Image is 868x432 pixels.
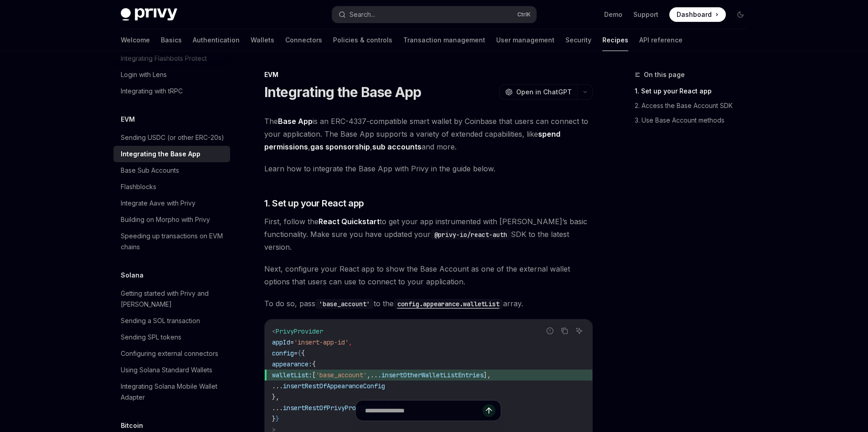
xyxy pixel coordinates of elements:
div: Integrate Aave with Privy [121,198,195,209]
code: @privy-io/react-auth [431,230,511,240]
a: Dashboard [669,7,726,22]
span: appId [272,338,290,346]
span: Dashboard [677,10,712,19]
a: Sending a SOL transaction [113,313,230,329]
span: config [272,349,294,357]
div: Using Solana Standard Wallets [121,365,212,375]
a: 1. Set up your React app [635,84,755,98]
button: Copy the contents from the code block [559,325,570,337]
div: Sending USDC (or other ERC-20s) [121,132,224,143]
div: Login with Lens [121,69,167,80]
a: Sending SPL tokens [113,329,230,345]
span: Next, configure your React app to show the Base Account as one of the external wallet options tha... [264,262,593,288]
a: gas sponsorship [310,142,370,152]
span: ], [483,371,491,379]
a: Basics [161,29,182,51]
span: = [294,349,298,357]
a: Transaction management [403,29,485,51]
a: Integrating the Base App [113,146,230,162]
h5: Bitcoin [121,420,143,431]
div: Flashblocks [121,181,156,192]
a: Getting started with Privy and [PERSON_NAME] [113,285,230,313]
span: walletList: [272,371,312,379]
span: Learn how to integrate the Base App with Privy in the guide below. [264,162,593,175]
a: Building on Morpho with Privy [113,211,230,228]
a: React Quickstart [318,217,380,226]
span: Ctrl K [517,11,531,18]
div: Getting started with Privy and [PERSON_NAME] [121,288,225,310]
a: Policies & controls [333,29,392,51]
a: Connectors [285,29,322,51]
a: Using Solana Standard Wallets [113,362,230,378]
a: config.appearance.walletList [394,299,503,308]
span: }, [272,393,279,401]
a: Flashblocks [113,179,230,195]
span: [ [312,371,316,379]
span: 'insert-app-id' [294,338,349,346]
strong: Base App [278,117,313,126]
span: First, follow the to get your app instrumented with [PERSON_NAME]’s basic functionality. Make sur... [264,215,593,253]
span: 'base_account' [316,371,367,379]
span: insertOtherWalletListEntries [381,371,483,379]
a: Welcome [121,29,150,51]
a: Login with Lens [113,67,230,83]
h1: Integrating the Base App [264,84,421,100]
a: API reference [639,29,683,51]
code: config.appearance.walletList [394,299,503,309]
h5: Solana [121,270,144,281]
a: Wallets [251,29,274,51]
button: Ask AI [573,325,585,337]
button: Report incorrect code [544,325,556,337]
span: , [349,338,352,346]
span: = [290,338,294,346]
button: Search...CtrlK [332,6,536,23]
span: < [272,327,276,335]
span: Open in ChatGPT [516,87,572,97]
div: Search... [349,9,375,20]
span: PrivyProvider [276,327,323,335]
button: Toggle dark mode [733,7,748,22]
a: 2. Access the Base Account SDK [635,98,755,113]
button: Send message [483,404,495,417]
a: Sending USDC (or other ERC-20s) [113,129,230,146]
div: EVM [264,70,593,79]
span: appearance: [272,360,312,368]
a: Authentication [193,29,240,51]
a: 3. Use Base Account methods [635,113,755,128]
h5: EVM [121,114,135,125]
a: Demo [604,10,622,19]
span: ... [370,371,381,379]
div: Configuring external connectors [121,348,218,359]
a: Speeding up transactions on EVM chains [113,228,230,255]
span: { [301,349,305,357]
div: Integrating the Base App [121,149,200,159]
a: sub accounts [372,142,421,152]
span: insertRestOfAppearanceConfig [283,382,385,390]
a: Integrating with tRPC [113,83,230,99]
button: Open in ChatGPT [499,84,577,100]
a: Integrating Solana Mobile Wallet Adapter [113,378,230,406]
code: 'base_account' [315,299,374,309]
div: Integrating Solana Mobile Wallet Adapter [121,381,225,403]
div: Base Sub Accounts [121,165,179,176]
div: Speeding up transactions on EVM chains [121,231,225,252]
a: Support [633,10,658,19]
div: Sending SPL tokens [121,332,181,343]
img: dark logo [121,8,177,21]
a: User management [496,29,555,51]
div: Integrating with tRPC [121,86,183,97]
span: To do so, pass to the array. [264,297,593,310]
span: , [367,371,370,379]
a: Recipes [602,29,628,51]
span: { [298,349,301,357]
a: Security [565,29,591,51]
span: 1. Set up your React app [264,197,364,210]
div: Sending a SOL transaction [121,315,200,326]
a: Configuring external connectors [113,345,230,362]
span: { [312,360,316,368]
a: Integrate Aave with Privy [113,195,230,211]
span: ... [272,382,283,390]
span: The is an ERC-4337-compatible smart wallet by Coinbase that users can connect to your application... [264,115,593,153]
div: Building on Morpho with Privy [121,214,210,225]
a: Base Sub Accounts [113,162,230,179]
